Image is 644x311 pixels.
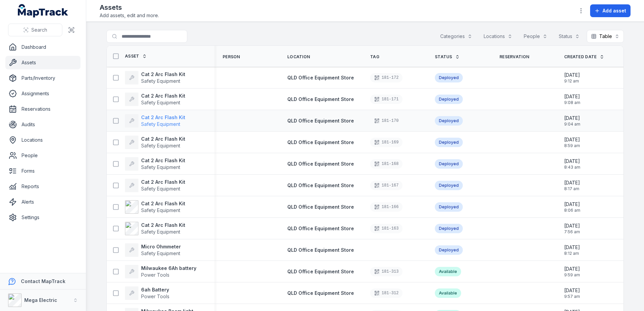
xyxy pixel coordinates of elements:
[8,24,62,36] button: Search
[287,247,354,253] a: QLD Office Equipment Store
[564,201,580,208] span: [DATE]
[564,136,580,148] time: 01/10/2025, 8:59:06 am
[554,30,584,43] button: Status
[564,244,580,251] span: [DATE]
[141,114,185,121] strong: Cat 2 Arc Flash Kit
[141,272,169,278] span: Power Tools
[564,266,580,278] time: 02/09/2025, 9:59:18 am
[5,56,80,69] a: Assets
[31,27,47,33] span: Search
[370,138,402,147] div: 181-169
[435,288,461,298] div: Available
[564,78,580,84] span: 9:12 am
[519,30,552,43] button: People
[287,161,354,167] a: QLD Office Equipment Store
[370,224,402,233] div: 181-163
[5,40,80,54] a: Dashboard
[125,54,147,59] a: Asset
[435,54,452,60] span: Status
[141,143,180,148] span: Safety Equipment
[24,297,57,303] strong: Mega Electric
[287,182,354,189] a: QLD Office Equipment Store
[141,93,185,99] strong: Cat 2 Arc Flash Kit
[564,287,580,294] span: [DATE]
[564,136,580,143] span: [DATE]
[287,117,354,124] a: QLD Office Equipment Store
[223,54,240,60] span: Person
[287,226,354,231] span: QLD Office Equipment Store
[370,116,402,126] div: 181-170
[564,201,580,213] time: 01/10/2025, 8:06:10 am
[500,54,529,60] span: Reservation
[370,159,402,169] div: 181-168
[564,222,580,235] time: 01/10/2025, 7:56:35 am
[435,54,460,60] a: Status
[5,133,80,147] a: Locations
[5,149,80,162] a: People
[141,293,169,299] span: Power Tools
[564,158,580,170] time: 01/10/2025, 8:43:50 am
[370,54,379,60] span: Tag
[564,54,604,60] a: Created Date
[287,118,354,124] span: QLD Office Equipment Store
[125,136,185,149] a: Cat 2 Arc Flash KitSafety Equipment
[564,186,580,192] span: 8:17 am
[564,93,580,105] time: 01/10/2025, 9:08:26 am
[18,4,68,18] a: MapTrack
[564,222,580,229] span: [DATE]
[141,229,180,235] span: Safety Equipment
[141,186,180,192] span: Safety Equipment
[141,250,180,256] span: Safety Equipment
[435,224,463,233] div: Deployed
[564,72,580,84] time: 01/10/2025, 9:12:31 am
[141,243,181,250] strong: Micro Ohmmeter
[141,286,169,293] strong: 6ah Battery
[564,208,580,213] span: 8:06 am
[125,93,185,106] a: Cat 2 Arc Flash KitSafety Equipment
[287,225,354,232] a: QLD Office Equipment Store
[564,115,580,127] time: 01/10/2025, 9:04:48 am
[564,122,580,127] span: 9:04 am
[435,138,463,147] div: Deployed
[435,95,463,104] div: Deployed
[370,73,402,82] div: 181-172
[125,286,169,300] a: 6ah BatteryPower Tools
[125,222,185,235] a: Cat 2 Arc Flash KitSafety Equipment
[125,54,139,59] span: Asset
[564,294,580,299] span: 9:57 am
[5,164,80,178] a: Forms
[141,78,180,84] span: Safety Equipment
[141,222,185,229] strong: Cat 2 Arc Flash Kit
[564,143,580,148] span: 8:59 am
[287,204,354,210] a: QLD Office Equipment Store
[564,115,580,122] span: [DATE]
[287,182,354,188] span: QLD Office Equipment Store
[435,267,461,276] div: Available
[287,139,354,146] a: QLD Office Equipment Store
[100,3,159,12] h2: Assets
[436,30,477,43] button: Categories
[564,54,597,60] span: Created Date
[141,136,185,142] strong: Cat 2 Arc Flash Kit
[564,165,580,170] span: 8:43 am
[564,158,580,165] span: [DATE]
[141,179,185,185] strong: Cat 2 Arc Flash Kit
[564,266,580,272] span: [DATE]
[435,73,463,82] div: Deployed
[435,202,463,212] div: Deployed
[287,269,354,274] span: QLD Office Equipment Store
[287,96,354,102] span: QLD Office Equipment Store
[370,267,402,276] div: 181-313
[287,75,354,80] span: QLD Office Equipment Store
[125,243,181,257] a: Micro OhmmeterSafety Equipment
[370,95,402,104] div: 181-171
[5,87,80,100] a: Assignments
[564,244,580,256] time: 10/09/2025, 8:12:37 am
[435,245,463,255] div: Deployed
[435,159,463,169] div: Deployed
[5,211,80,224] a: Settings
[587,30,624,43] button: Table
[564,287,580,299] time: 02/09/2025, 9:57:27 am
[564,179,580,192] time: 01/10/2025, 8:17:51 am
[370,181,402,190] div: 181-167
